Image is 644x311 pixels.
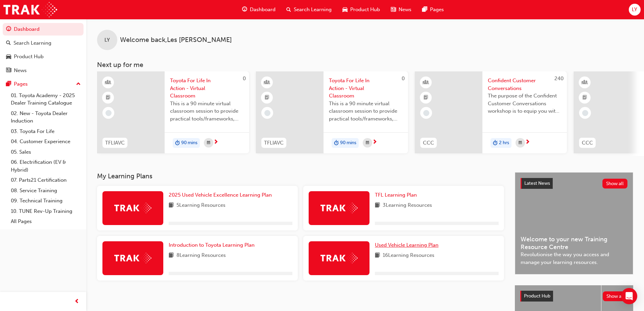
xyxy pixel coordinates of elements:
[169,201,174,210] span: book-icon
[265,93,269,102] span: booktick-icon
[264,139,284,147] span: TFLIAVC
[3,64,84,77] a: News
[488,92,562,115] span: The purpose of the Confident Customer Conversations workshop is to equip you with tools to commun...
[86,61,644,69] h3: Next up for me
[176,201,225,210] span: 5 Learning Resources
[632,6,637,14] span: LY
[237,3,281,17] a: guage-iconDashboard
[385,3,417,17] a: news-iconNews
[114,253,151,263] img: Trak
[169,191,275,199] a: 2025 Used Vehicle Excellence Learning Plan
[3,78,84,90] button: Pages
[97,172,504,180] h3: My Learning Plans
[582,110,588,116] span: learningRecordVerb_NONE-icon
[120,36,232,44] span: Welcome back , Les [PERSON_NAME]
[169,192,272,198] span: 2025 Used Vehicle Excellence Learning Plan
[105,139,125,147] span: TFLIAVC
[417,3,449,17] a: pages-iconPages
[106,93,111,102] span: booktick-icon
[320,203,358,213] img: Trak
[265,78,269,87] span: learningResourceType_INSTRUCTOR_LED-icon
[383,201,432,210] span: 3 Learning Resources
[621,288,637,304] div: Open Intercom Messenger
[14,67,27,74] div: News
[340,139,356,147] span: 90 mins
[366,139,369,147] span: calendar-icon
[524,293,550,299] span: Product Hub
[493,139,498,148] span: duration-icon
[519,139,522,147] span: calendar-icon
[6,81,11,87] span: pages-icon
[8,196,84,206] a: 09. Technical Training
[375,201,380,210] span: book-icon
[169,241,257,249] a: Introduction to Toyota Learning Plan
[175,139,180,148] span: duration-icon
[169,242,255,248] span: Introduction to Toyota Learning Plan
[3,2,57,17] img: Trak
[264,110,270,116] span: learningRecordVerb_NONE-icon
[8,216,84,227] a: All Pages
[415,71,567,153] a: 240CCCConfident Customer ConversationsThe purpose of the Confident Customer Conversations worksho...
[169,251,174,260] span: book-icon
[106,78,111,87] span: learningResourceType_INSTRUCTOR_LED-icon
[424,93,428,102] span: booktick-icon
[8,175,84,185] a: 07. Parts21 Certification
[181,139,197,147] span: 90 mins
[375,242,438,248] span: Used Vehicle Learning Plan
[74,297,79,306] span: prev-icon
[383,251,434,260] span: 16 Learning Resources
[8,108,84,126] a: 02. New - Toyota Dealer Induction
[375,192,417,198] span: TFL Learning Plan
[329,77,403,100] span: Toyota For Life In Action - Virtual Classroom
[207,139,210,147] span: calendar-icon
[3,37,84,49] a: Search Learning
[629,4,641,16] button: LY
[8,136,84,147] a: 04. Customer Experience
[6,26,11,32] span: guage-icon
[372,139,377,146] span: next-icon
[424,78,428,87] span: learningResourceType_INSTRUCTOR_LED-icon
[3,23,84,36] a: Dashboard
[170,100,244,123] span: This is a 90 minute virtual classroom session to provide practical tools/frameworks, behaviours a...
[350,6,380,14] span: Product Hub
[375,241,441,249] a: Used Vehicle Learning Plan
[243,75,246,82] span: 0
[334,139,339,148] span: duration-icon
[76,80,81,89] span: up-icon
[423,139,434,147] span: CCC
[242,5,247,14] span: guage-icon
[114,203,151,213] img: Trak
[521,236,627,251] span: Welcome to your new Training Resource Centre
[170,77,244,100] span: Toyota For Life In Action - Virtual Classroom
[520,291,628,302] a: Product HubShow all
[337,3,385,17] a: car-iconProduct Hub
[320,253,358,263] img: Trak
[6,68,11,74] span: news-icon
[391,5,396,14] span: news-icon
[105,110,112,116] span: learningRecordVerb_NONE-icon
[3,22,84,78] button: DashboardSearch LearningProduct HubNews
[525,139,530,146] span: next-icon
[423,110,429,116] span: learningRecordVerb_NONE-icon
[14,53,44,61] div: Product Hub
[213,139,218,146] span: next-icon
[602,179,628,188] button: Show all
[8,126,84,137] a: 03. Toyota For Life
[8,206,84,217] a: 10. TUNE Rev-Up Training
[521,178,627,189] a: Latest NewsShow all
[430,6,444,14] span: Pages
[281,3,337,17] a: search-iconSearch Learning
[8,90,84,108] a: 01. Toyota Academy - 2025 Dealer Training Catalogue
[8,147,84,157] a: 05. Sales
[582,93,587,102] span: booktick-icon
[582,139,593,147] span: CCC
[515,172,633,274] a: Latest NewsShow allWelcome to your new Training Resource CentreRevolutionise the way you access a...
[97,71,249,153] a: 0TFLIAVCToyota For Life In Action - Virtual ClassroomThis is a 90 minute virtual classroom sessio...
[399,6,411,14] span: News
[554,75,564,82] span: 240
[8,157,84,175] a: 06. Electrification (EV & Hybrid)
[422,5,427,14] span: pages-icon
[8,185,84,196] a: 08. Service Training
